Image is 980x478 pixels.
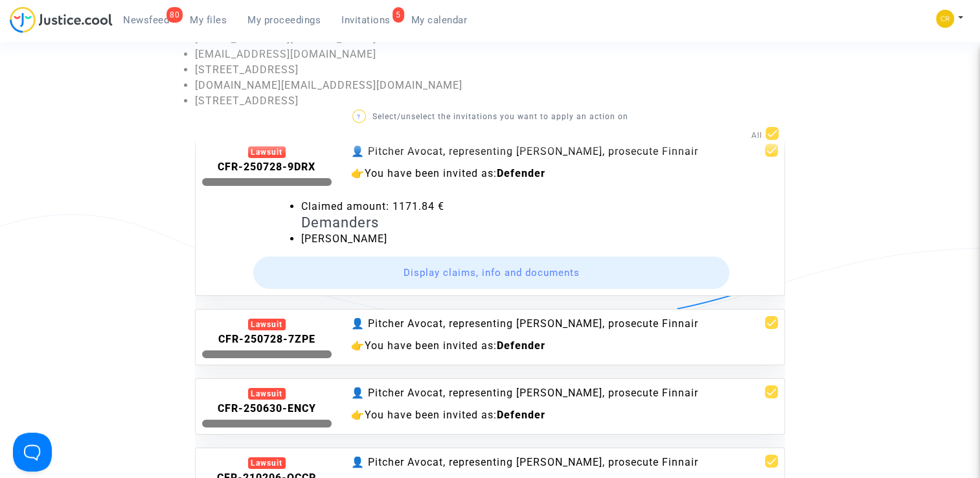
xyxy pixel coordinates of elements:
span: You have been invited as: [365,339,497,352]
b: Defender [497,167,545,179]
a: 80Newsfeed [113,10,179,30]
li: [EMAIL_ADDRESS][DOMAIN_NAME] [195,47,785,62]
div: 👤 Pitcher Avocat, representing [PERSON_NAME], prosecute Finnair [351,455,729,470]
li: [DOMAIN_NAME][EMAIL_ADDRESS][DOMAIN_NAME] [195,78,785,93]
div: 👤 Pitcher Avocat, representing [PERSON_NAME], prosecute Finnair [351,385,729,401]
a: My proceedings [237,10,331,30]
span: My files [190,14,227,26]
div: 👉 [351,166,729,181]
div: Lawsuit [248,319,286,330]
img: 05be512a7f9b3115d70346e584f3c7ed [936,10,954,28]
div: 👉 [351,407,729,423]
b: CFR-250728-7ZPE [218,333,315,345]
span: You have been invited as: [365,167,497,179]
span: Invitations [341,14,391,26]
h4: Demanders [301,214,778,231]
li: [PERSON_NAME] [301,231,778,247]
div: 👤 Pitcher Avocat, representing [PERSON_NAME], prosecute Finnair [351,316,729,332]
b: Defender [497,339,545,352]
p: Select/unselect the invitations you want to apply an action on [195,109,785,125]
img: jc-logo.svg [10,6,113,33]
span: My proceedings [247,14,321,26]
li: [STREET_ADDRESS] [195,62,785,78]
li: Claimed amount: 1171.84 € [301,199,778,214]
a: 5Invitations [331,10,401,30]
span: ? [357,113,361,120]
b: Defender [497,409,545,421]
div: 👤 Pitcher Avocat, representing [PERSON_NAME], prosecute Finnair [351,144,729,159]
span: All [751,131,762,140]
div: 5 [393,7,404,23]
div: 👉 [351,338,729,354]
span: You have been invited as: [365,409,497,421]
span: Newsfeed [123,14,169,26]
div: Lawsuit [248,388,286,400]
b: CFR-250630-ENCY [218,402,316,415]
button: Display claims, info and documents [253,256,730,289]
b: CFR-250728-9DRX [218,161,315,173]
span: My calendar [411,14,468,26]
div: 80 [166,7,183,23]
div: Lawsuit [248,457,286,469]
li: [STREET_ADDRESS] [195,93,785,109]
iframe: Help Scout Beacon - Open [13,433,52,472]
a: My calendar [401,10,478,30]
a: My files [179,10,237,30]
div: Lawsuit [248,146,286,158]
